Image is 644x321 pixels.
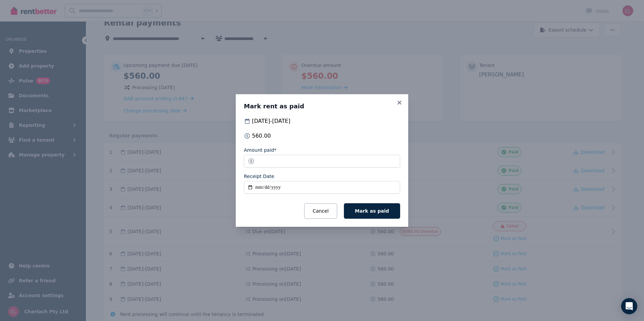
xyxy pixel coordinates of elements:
[244,102,400,110] h3: Mark rent as paid
[621,298,637,314] div: Open Intercom Messenger
[244,147,277,153] label: Amount paid*
[244,173,274,180] label: Receipt Date
[355,208,389,214] span: Mark as paid
[252,132,271,140] span: 560.00
[344,203,400,219] button: Mark as paid
[252,117,290,125] span: [DATE] - [DATE]
[304,203,337,219] button: Cancel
